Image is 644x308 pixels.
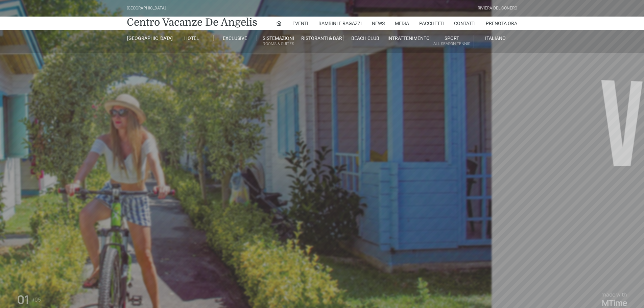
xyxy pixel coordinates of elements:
a: Beach Club [344,35,387,41]
a: Bambini e Ragazzi [318,17,362,30]
a: Media [395,17,409,30]
a: Pacchetti [419,17,444,30]
a: Hotel [170,35,213,41]
a: News [372,17,385,30]
a: Centro Vacanze De Angelis [127,16,257,29]
a: Eventi [292,17,308,30]
a: Ristoranti & Bar [300,35,343,41]
a: SistemazioniRooms & Suites [257,35,300,48]
a: Contatti [454,17,476,30]
a: Italiano [474,35,517,41]
a: Exclusive [214,35,257,41]
div: Riviera Del Conero [478,5,517,11]
a: Prenota Ora [486,17,517,30]
a: Intrattenimento [387,35,430,41]
a: SportAll Season Tennis [430,35,474,48]
div: [GEOGRAPHIC_DATA] [127,5,166,11]
a: [GEOGRAPHIC_DATA] [127,35,170,41]
span: Italiano [485,35,506,41]
small: Rooms & Suites [257,41,300,47]
small: All Season Tennis [430,41,473,47]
